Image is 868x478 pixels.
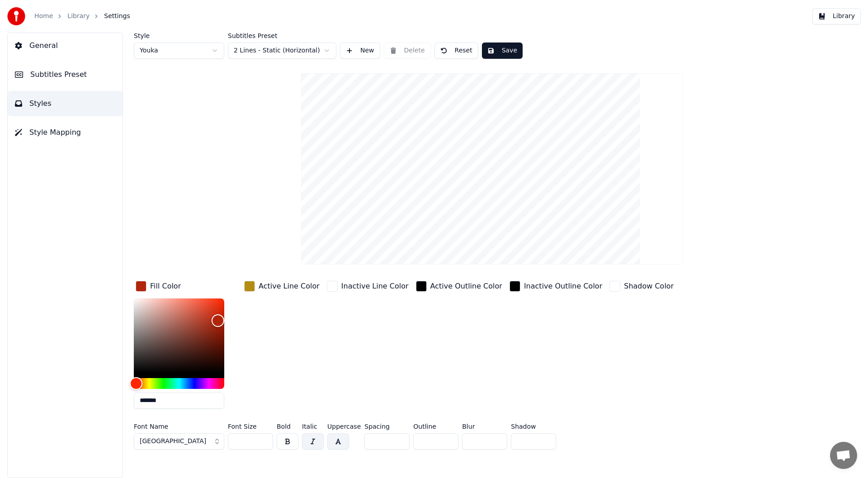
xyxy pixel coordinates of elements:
a: Home [34,12,53,21]
button: Subtitles Preset [8,62,123,87]
button: Fill Color [134,279,183,293]
div: Inactive Line Color [341,281,409,292]
button: Active Outline Color [414,279,504,293]
button: New [340,43,380,59]
img: youka [7,7,25,25]
div: Inactive Outline Color [524,281,602,292]
div: Shadow Color [624,281,674,292]
span: Style Mapping [29,127,81,138]
span: [GEOGRAPHIC_DATA] [140,437,206,446]
label: Font Name [134,423,224,430]
div: Hue [134,378,224,389]
nav: breadcrumb [34,12,130,21]
button: Library [812,8,861,24]
span: Subtitles Preset [30,69,87,80]
label: Spacing [364,423,410,430]
button: Styles [8,91,123,116]
label: Font Size [228,423,273,430]
button: Shadow Color [608,279,675,293]
label: Bold [277,423,298,430]
label: Subtitles Preset [228,33,336,39]
label: Italic [302,423,324,430]
div: Active Line Color [259,281,320,292]
label: Uppercase [327,423,361,430]
div: Fill Color [150,281,181,292]
div: Active Outline Color [430,281,502,292]
span: Styles [29,98,52,109]
span: Settings [104,12,130,21]
button: Style Mapping [8,120,123,145]
label: Outline [413,423,458,430]
label: Style [134,33,224,39]
button: Active Line Color [242,279,321,293]
button: General [8,33,123,58]
span: General [29,40,58,51]
button: Inactive Line Color [325,279,410,293]
button: Reset [434,43,478,59]
button: Save [482,43,523,59]
button: Inactive Outline Color [508,279,604,293]
label: Blur [462,423,507,430]
label: Shadow [511,423,556,430]
a: Open chat [830,442,857,469]
a: Library [67,12,90,21]
div: Color [134,298,224,373]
